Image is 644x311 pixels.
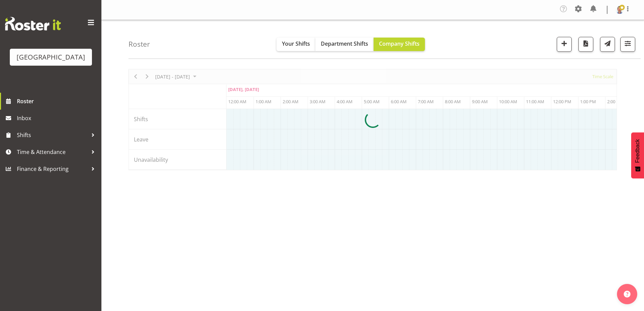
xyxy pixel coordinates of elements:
[321,40,368,47] span: Department Shifts
[282,40,310,47] span: Your Shifts
[315,38,374,51] button: Department Shifts
[128,40,150,48] h4: Roster
[17,130,88,140] span: Shifts
[578,37,593,52] button: Download a PDF of the roster according to the set date range.
[17,96,98,106] span: Roster
[600,37,615,52] button: Send a list of all shifts for the selected filtered period to all rostered employees.
[624,291,630,297] img: help-xxl-2.png
[557,37,572,52] button: Add a new shift
[277,38,315,51] button: Your Shifts
[17,52,85,62] div: [GEOGRAPHIC_DATA]
[17,113,98,123] span: Inbox
[616,6,624,14] img: cian-ocinnseala53500ffac99bba29ecca3b151d0be656.png
[374,38,425,51] button: Company Shifts
[379,40,420,47] span: Company Shifts
[17,164,88,174] span: Finance & Reporting
[17,147,88,157] span: Time & Attendance
[631,132,644,178] button: Feedback - Show survey
[620,37,635,52] button: Filter Shifts
[5,17,61,30] img: Rosterit website logo
[635,139,641,163] span: Feedback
